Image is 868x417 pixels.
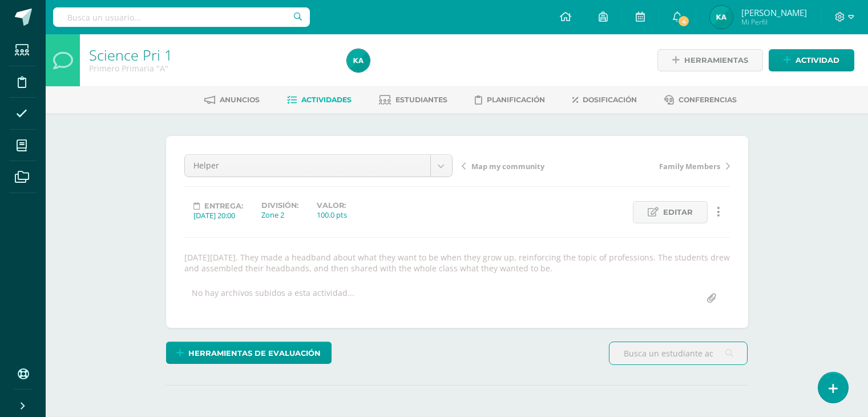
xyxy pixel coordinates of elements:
[395,95,447,104] span: Estudiantes
[679,95,737,104] span: Conferencias
[204,202,243,210] span: Entrega:
[180,252,734,274] div: [DATE][DATE]. They made a headband about what they want to be when they grow up, reinforcing the ...
[317,201,347,210] label: Valor:
[596,160,730,171] a: Family Members
[659,161,720,171] span: Family Members
[192,287,354,310] div: No hay archivos subidos a esta actividad...
[204,91,260,109] a: Anuncios
[261,201,298,210] label: División:
[741,7,807,18] span: [PERSON_NAME]
[89,45,172,65] a: Science Pri 1
[193,210,243,220] div: [DATE] 20:00
[220,95,260,104] span: Anuncios
[347,49,370,72] img: 7debb6e8e03061fa24d744dbac4239eb.png
[677,15,690,27] span: 4
[166,342,332,364] a: Herramientas de evaluación
[664,91,737,109] a: Conferencias
[710,6,733,29] img: 7debb6e8e03061fa24d744dbac4239eb.png
[317,210,347,220] div: 100.0 pts
[53,7,310,27] input: Busca un usuario...
[741,17,807,27] span: Mi Perfil
[185,155,452,177] a: Helper
[572,91,637,109] a: Dosificación
[657,49,763,71] a: Herramientas
[89,47,333,63] h1: Science Pri 1
[487,95,545,104] span: Planificación
[684,50,748,71] span: Herramientas
[379,91,447,109] a: Estudiantes
[301,95,352,104] span: Actividades
[475,91,545,109] a: Planificación
[609,342,747,364] input: Busca un estudiante aquí...
[583,95,637,104] span: Dosificación
[261,210,298,220] div: Zone 2
[769,49,854,71] a: Actividad
[796,50,839,71] span: Actividad
[663,202,693,223] span: Editar
[462,160,596,171] a: Map my community
[89,63,333,74] div: Primero Primaria 'A'
[471,161,544,171] span: Map my community
[287,91,352,109] a: Actividades
[188,343,321,364] span: Herramientas de evaluación
[193,155,422,177] span: Helper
